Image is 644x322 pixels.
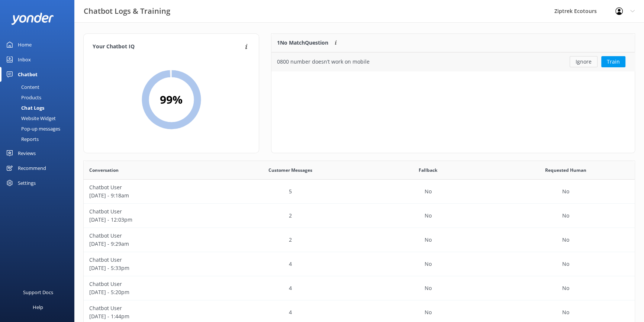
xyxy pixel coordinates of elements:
[160,91,183,109] h2: 99 %
[18,37,32,52] div: Home
[89,191,216,200] p: [DATE] - 9:18am
[89,280,216,288] p: Chatbot User
[562,212,569,220] p: No
[4,113,56,123] div: Website Widget
[4,123,74,134] a: Pop-up messages
[89,288,216,296] p: [DATE] - 5:20pm
[425,308,432,316] p: No
[4,82,39,92] div: Content
[89,240,216,248] p: [DATE] - 9:29am
[84,180,635,204] div: row
[89,216,216,224] p: [DATE] - 12:03pm
[277,39,328,47] p: 1 No Match Question
[277,58,370,66] div: 0800 number doesn’t work on mobile
[4,103,74,113] a: Chat Logs
[89,183,216,191] p: Chatbot User
[562,236,569,244] p: No
[289,212,292,220] p: 2
[33,300,43,315] div: Help
[89,207,216,216] p: Chatbot User
[289,236,292,244] p: 2
[89,167,119,174] span: Conversation
[425,284,432,292] p: No
[4,92,74,103] a: Products
[289,308,292,316] p: 4
[84,204,635,228] div: row
[89,256,216,264] p: Chatbot User
[84,5,170,17] h3: Chatbot Logs & Training
[425,187,432,196] p: No
[289,260,292,268] p: 4
[18,67,38,82] div: Chatbot
[89,232,216,240] p: Chatbot User
[419,167,437,174] span: Fallback
[4,134,74,144] a: Reports
[18,146,36,161] div: Reviews
[84,252,635,276] div: row
[271,52,635,71] div: grid
[601,56,625,67] button: Train
[89,264,216,272] p: [DATE] - 5:33pm
[562,284,569,292] p: No
[4,82,74,92] a: Content
[84,276,635,300] div: row
[545,167,586,174] span: Requested Human
[562,187,569,196] p: No
[289,284,292,292] p: 4
[4,113,74,123] a: Website Widget
[23,285,53,300] div: Support Docs
[425,212,432,220] p: No
[271,52,635,71] div: row
[425,236,432,244] p: No
[18,176,36,190] div: Settings
[562,260,569,268] p: No
[18,52,31,67] div: Inbox
[289,187,292,196] p: 5
[89,304,216,312] p: Chatbot User
[4,134,39,144] div: Reports
[18,161,46,176] div: Recommend
[268,167,312,174] span: Customer Messages
[11,13,54,25] img: yonder-white-logo.png
[89,312,216,321] p: [DATE] - 1:44pm
[570,56,598,67] button: Ignore
[562,308,569,316] p: No
[425,260,432,268] p: No
[93,43,243,51] h4: Your Chatbot IQ
[4,123,60,134] div: Pop-up messages
[84,228,635,252] div: row
[4,92,41,103] div: Products
[4,103,44,113] div: Chat Logs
